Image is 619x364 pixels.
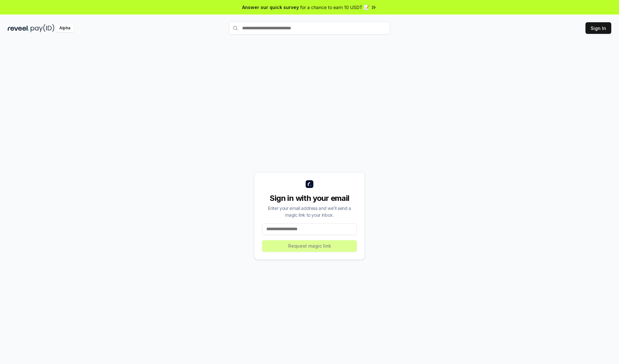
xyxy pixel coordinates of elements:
button: Sign In [585,22,611,34]
img: reveel_dark [8,24,29,32]
span: for a chance to earn 10 USDT 📝 [300,4,369,11]
img: logo_small [306,180,313,188]
div: Alpha [56,24,74,32]
span: Answer our quick survey [242,4,299,11]
div: Enter your email address and we’ll send a magic link to your inbox. [262,205,357,218]
div: Sign in with your email [262,193,357,203]
img: pay_id [31,24,54,32]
